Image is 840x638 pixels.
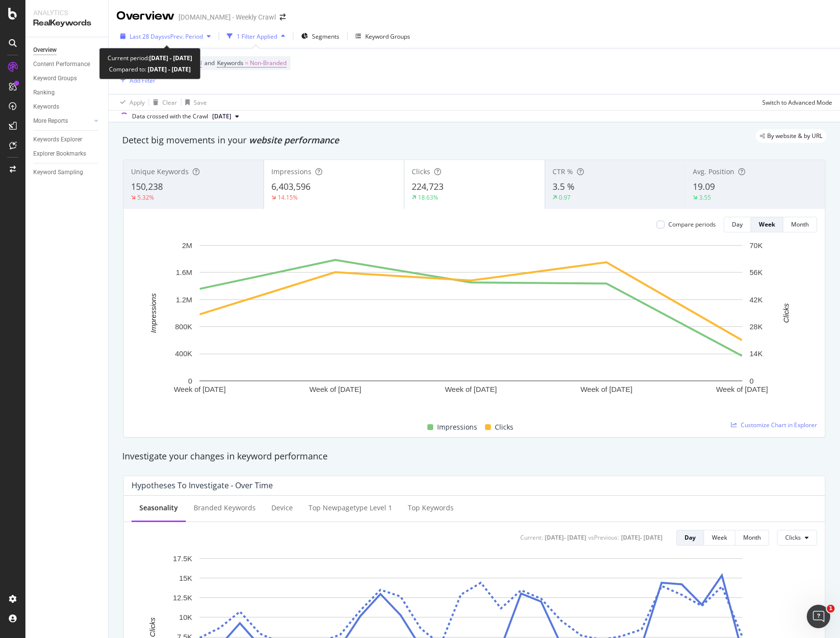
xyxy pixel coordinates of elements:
[223,28,289,44] button: 1 Filter Applied
[139,503,178,513] div: Seasonality
[271,503,293,513] div: Device
[756,129,826,143] div: legacy label
[412,181,443,192] span: 224,723
[437,421,477,433] span: Impressions
[181,94,207,110] button: Save
[33,135,101,145] a: Keywords Explorer
[33,102,59,112] div: Keywords
[758,94,832,110] button: Switch to Advanced Mode
[741,421,817,429] span: Customize Chart in Explorer
[194,503,256,513] div: Branded Keywords
[132,240,810,410] div: A chart.
[173,554,192,562] text: 17.5K
[309,385,361,393] text: Week of [DATE]
[699,193,711,202] div: 3.55
[668,220,716,228] div: Compare periods
[162,98,177,107] div: Clear
[297,28,343,44] button: Segments
[693,167,734,176] span: Avg. Position
[208,111,243,122] button: [DATE]
[693,181,715,192] span: 19.09
[743,533,761,542] div: Month
[245,59,248,67] span: =
[724,217,751,232] button: Day
[278,193,298,202] div: 14.15%
[149,293,157,333] text: Impressions
[621,533,663,542] div: [DATE] - [DATE]
[178,12,276,22] div: [DOMAIN_NAME] - Weekly Crawl
[33,88,101,98] a: Ranking
[271,167,311,176] span: Impressions
[33,149,86,159] div: Explorer Bookmarks
[116,8,175,24] div: Overview
[149,94,177,110] button: Clear
[588,533,619,542] div: vs Previous :
[33,8,100,18] div: Analytics
[176,296,192,304] text: 1.2M
[33,59,101,69] a: Content Performance
[750,296,763,304] text: 42K
[750,268,763,276] text: 56K
[750,322,763,331] text: 28K
[33,167,83,178] div: Keyword Sampling
[791,220,809,228] div: Month
[116,74,155,86] button: Add Filter
[553,181,575,192] span: 3.5 %
[146,65,191,73] b: [DATE] - [DATE]
[116,94,145,110] button: Apply
[412,167,430,176] span: Clicks
[33,73,77,84] div: Keyword Groups
[750,349,763,358] text: 14K
[33,167,101,178] a: Keyword Sampling
[33,45,57,55] div: Overview
[149,54,192,62] b: [DATE] - [DATE]
[553,167,573,176] span: CTR %
[148,617,156,637] text: Clicks
[212,112,231,121] span: 2025 Sep. 18th
[176,268,192,276] text: 1.6M
[545,533,586,542] div: [DATE] - [DATE]
[731,421,817,429] a: Customize Chart in Explorer
[750,241,763,250] text: 70K
[762,98,832,107] div: Switch to Advanced Mode
[182,241,192,250] text: 2M
[179,574,192,582] text: 15K
[280,14,286,21] div: arrow-right-arrow-left
[175,349,192,358] text: 400K
[827,605,835,613] span: 1
[33,73,101,84] a: Keyword Groups
[807,605,830,628] iframe: Intercom live chat
[217,59,243,67] span: Keywords
[751,217,783,232] button: Week
[33,88,55,98] div: Ranking
[33,102,101,112] a: Keywords
[309,503,392,513] div: Top newpagetype Level 1
[352,28,414,44] button: Keyword Groups
[33,18,100,29] div: RealKeywords
[250,56,287,70] span: Non-Branded
[175,322,192,331] text: 800K
[33,116,91,126] a: More Reports
[33,149,101,159] a: Explorer Bookmarks
[174,385,225,393] text: Week of [DATE]
[732,220,743,228] div: Day
[408,503,454,513] div: Top Keywords
[33,45,101,55] a: Overview
[271,181,310,192] span: 6,403,596
[130,76,155,85] div: Add Filter
[785,533,801,542] span: Clicks
[312,32,339,41] span: Segments
[676,530,704,546] button: Day
[418,193,438,202] div: 18.63%
[179,613,192,621] text: 10K
[132,480,273,490] div: Hypotheses to Investigate - Over Time
[704,530,735,546] button: Week
[750,377,753,385] text: 0
[122,450,826,463] div: Investigate your changes in keyword performance
[782,303,790,322] text: Clicks
[108,52,192,64] div: Current period:
[33,59,90,69] div: Content Performance
[777,530,817,546] button: Clicks
[204,59,215,67] span: and
[759,220,775,228] div: Week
